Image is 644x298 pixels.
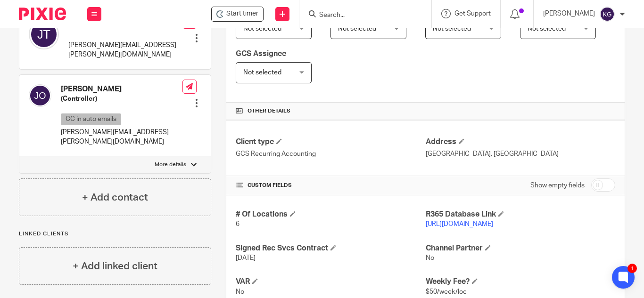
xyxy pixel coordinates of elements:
span: GCS Assignee [236,50,286,57]
span: Not selected [528,25,566,32]
p: [PERSON_NAME] [543,9,595,18]
img: svg%3E [600,7,615,22]
span: No [236,289,244,295]
span: Get Support [454,10,491,17]
h4: # Of Locations [236,209,425,219]
p: [PERSON_NAME][EMAIL_ADDRESS][PERSON_NAME][DOMAIN_NAME] [68,40,182,60]
h4: [PERSON_NAME] [61,84,182,94]
span: [DATE] [236,255,256,261]
h4: Signed Rec Svcs Contract [236,243,425,253]
h4: Client type [236,137,425,147]
img: svg%3E [29,19,59,49]
h4: VAR [236,277,425,287]
span: Not selected [243,25,281,32]
h4: R365 Database Link [426,209,615,219]
span: Not selected [243,69,281,76]
span: Not selected [433,25,471,32]
div: Prentice Hospitality Group [211,7,264,22]
h4: Weekly Fee? [426,277,615,287]
h5: (Controller) [61,94,182,104]
span: No [426,255,434,261]
img: Pixie [19,8,66,20]
p: CC in auto emails [61,113,121,125]
span: 6 [236,221,239,227]
span: Start timer [226,9,258,19]
input: Search [318,11,403,20]
p: [GEOGRAPHIC_DATA], [GEOGRAPHIC_DATA] [426,149,615,159]
h4: + Add contact [82,190,148,205]
span: $50/week/loc [426,289,467,295]
h4: + Add linked client [73,259,157,274]
span: Other details [248,107,290,115]
p: Linked clients [19,230,211,238]
h4: CUSTOM FIELDS [236,182,425,189]
p: More details [155,161,186,169]
p: GCS Recurring Accounting [236,149,425,159]
img: svg%3E [29,84,51,107]
h4: Channel Partner [426,243,615,253]
div: 1 [627,264,637,273]
h4: Address [426,137,615,147]
span: Not selected [338,25,376,32]
label: Show empty fields [530,181,585,190]
a: [URL][DOMAIN_NAME] [426,221,493,227]
p: [PERSON_NAME][EMAIL_ADDRESS][PERSON_NAME][DOMAIN_NAME] [61,128,182,147]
